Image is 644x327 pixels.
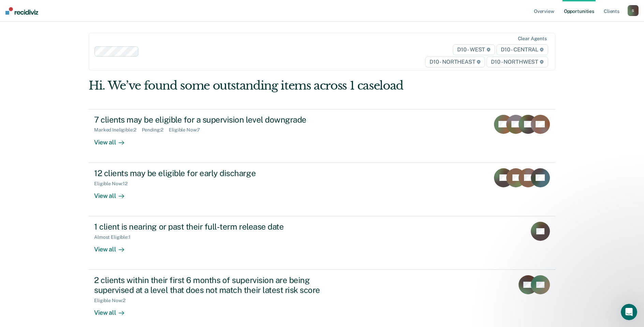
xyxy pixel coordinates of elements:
div: Marked Ineligible : 2 [94,127,141,133]
div: Clear agents [518,36,547,42]
div: 1 client is nearing or past their full-term release date [94,222,333,232]
div: Eligible Now : 7 [169,127,206,133]
a: 1 client is nearing or past their full-term release dateAlmost Eligible:1View all [89,216,555,270]
iframe: Intercom live chat [621,304,637,320]
a: 7 clients may be eligible for a supervision level downgradeMarked Ineligible:2Pending:2Eligible N... [89,109,555,163]
span: D10 - NORTHWEST [486,57,548,67]
div: 2 clients within their first 6 months of supervision are being supervised at a level that does no... [94,275,333,295]
div: Hi. We’ve found some outstanding items across 1 caseload [89,79,462,93]
a: 12 clients may be eligible for early dischargeEligible Now:12View all [89,163,555,216]
img: Recidiviz [5,7,38,15]
div: 7 clients may be eligible for a supervision level downgrade [94,115,333,125]
span: D10 - WEST [453,44,495,55]
div: View all [94,186,132,200]
div: 12 clients may be eligible for early discharge [94,168,333,178]
span: D10 - CENTRAL [496,44,548,55]
div: Eligible Now : 12 [94,181,133,187]
button: S [628,5,639,16]
div: Eligible Now : 2 [94,298,131,303]
span: D10 - NORTHEAST [425,57,485,67]
div: Almost Eligible : 1 [94,234,136,240]
div: View all [94,240,132,253]
div: View all [94,133,132,146]
div: View all [94,303,132,317]
div: Pending : 2 [142,127,169,133]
